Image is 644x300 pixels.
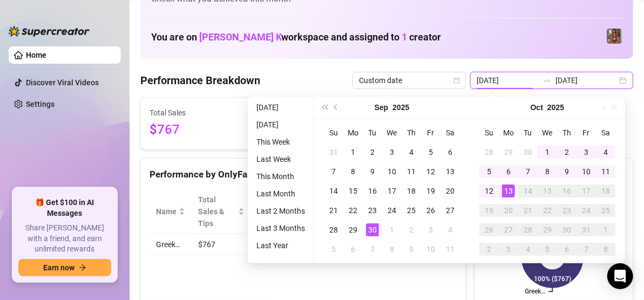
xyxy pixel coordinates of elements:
div: 1 [385,223,398,236]
li: Last Year [252,239,309,252]
td: 2025-10-01 [538,142,557,162]
div: 28 [521,223,534,236]
th: Mo [499,123,518,142]
div: 19 [483,204,496,217]
td: 2025-10-25 [596,201,615,220]
th: Fr [577,123,596,142]
td: 2025-09-11 [402,162,421,181]
div: 4 [599,146,612,159]
span: arrow-right [79,264,86,271]
div: 14 [327,185,340,197]
div: 7 [366,243,379,256]
td: 2025-10-07 [518,162,538,181]
span: Total Sales & Tips [198,194,236,229]
th: We [538,123,557,142]
div: 16 [366,185,379,197]
a: Settings [26,100,55,108]
td: 2025-09-08 [343,162,363,181]
div: 2 [366,146,379,159]
div: 8 [347,165,360,178]
div: 10 [424,243,437,256]
a: Home [26,51,46,59]
div: 9 [560,165,573,178]
div: 20 [444,185,457,197]
div: 17 [580,185,593,197]
td: 2025-10-20 [499,201,518,220]
td: 2025-10-28 [518,220,538,240]
td: 2025-11-05 [538,240,557,259]
button: Choose a year [547,97,564,118]
span: [PERSON_NAME] K [199,31,281,43]
td: 2025-10-15 [538,181,557,201]
div: 29 [541,223,554,236]
div: 6 [560,243,573,256]
h1: You are on workspace and assigned to creator [151,31,441,43]
td: 2025-09-03 [382,142,402,162]
td: 2025-10-22 [538,201,557,220]
td: 2025-09-29 [343,220,363,240]
div: 11 [405,165,418,178]
td: 2025-10-27 [499,220,518,240]
div: 17 [385,185,398,197]
td: 2025-11-01 [596,220,615,240]
td: 2025-10-06 [499,162,518,181]
div: 28 [327,223,340,236]
div: 5 [483,165,496,178]
td: 2025-09-23 [363,201,382,220]
button: Earn nowarrow-right [18,259,111,276]
td: 2025-10-29 [538,220,557,240]
div: 29 [347,223,360,236]
div: 12 [483,185,496,197]
td: 2025-10-07 [363,240,382,259]
div: 31 [327,146,340,159]
div: 21 [327,204,340,217]
td: 2025-09-13 [440,162,460,181]
div: 28 [483,146,496,159]
td: 2025-10-05 [324,240,343,259]
div: 7 [327,165,340,178]
td: 2025-09-12 [421,162,440,181]
div: 2 [483,243,496,256]
div: 7 [521,165,534,178]
td: 2025-09-24 [382,201,402,220]
th: Th [557,123,577,142]
li: Last Month [252,187,309,200]
td: 2025-09-15 [343,181,363,201]
td: 2025-09-30 [363,220,382,240]
div: Open Intercom Messenger [607,263,633,289]
th: Su [324,123,343,142]
li: This Week [252,135,309,148]
span: Share [PERSON_NAME] with a friend, and earn unlimited rewards [18,223,111,255]
div: 23 [366,204,379,217]
td: 2025-09-06 [440,142,460,162]
td: 2025-11-02 [479,240,499,259]
div: 20 [502,204,515,217]
div: 5 [541,243,554,256]
input: End date [555,74,617,86]
div: 12 [424,165,437,178]
div: 6 [347,243,360,256]
div: 7 [580,243,593,256]
th: Name [150,189,192,234]
td: 2025-09-30 [518,142,538,162]
div: 22 [541,204,554,217]
div: 4 [444,223,457,236]
div: 5 [424,146,437,159]
td: 2025-09-25 [402,201,421,220]
div: 3 [424,223,437,236]
td: 2025-10-02 [557,142,577,162]
div: 3 [502,243,515,256]
td: 2025-10-17 [577,181,596,201]
li: Last Week [252,153,309,166]
td: 2025-09-28 [479,142,499,162]
div: 8 [599,243,612,256]
div: 8 [541,165,554,178]
div: 6 [502,165,515,178]
div: 9 [405,243,418,256]
div: 1 [599,223,612,236]
div: 5 [327,243,340,256]
div: 24 [385,204,398,217]
td: 2025-10-10 [421,240,440,259]
td: 2025-10-24 [577,201,596,220]
td: 2025-09-01 [343,142,363,162]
